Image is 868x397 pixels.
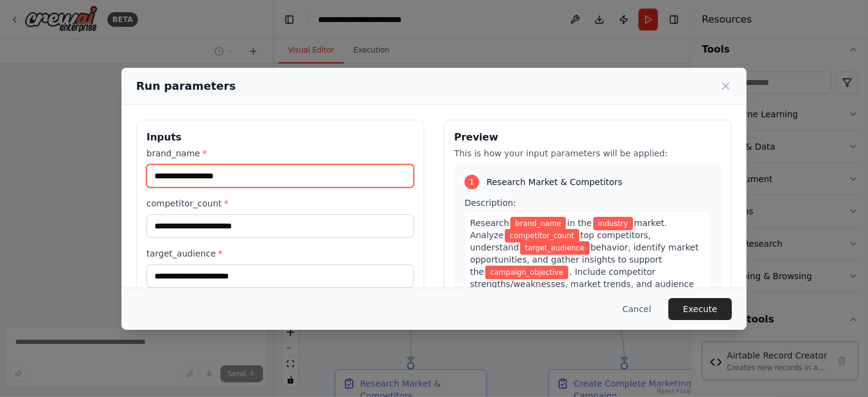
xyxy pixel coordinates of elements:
span: . Include competitor strengths/weaknesses, market trends, and audience preferences. [470,267,694,301]
span: Variable: target_audience [520,241,589,255]
span: Variable: campaign_objective [485,266,568,279]
span: behavior, identify market opportunities, and gather insights to support the [470,242,699,277]
span: in the [567,218,591,228]
span: Research Market & Competitors [486,176,623,188]
span: Description: [465,198,516,208]
h3: Inputs [146,130,414,145]
button: Execute [668,298,732,320]
h2: Run parameters [136,78,236,95]
label: competitor_count [146,197,414,209]
label: target_audience [146,247,414,260]
span: market. Analyze [470,218,667,240]
label: brand_name [146,147,414,159]
span: Variable: competitor_count [505,229,579,242]
button: Cancel [613,298,661,320]
div: 1 [465,175,479,189]
span: top competitors, understand [470,230,651,252]
span: Research [470,218,509,228]
p: This is how your input parameters will be applied: [454,147,722,159]
span: Variable: brand_name [510,217,566,230]
h3: Preview [454,130,722,145]
span: Variable: industry [593,217,633,230]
